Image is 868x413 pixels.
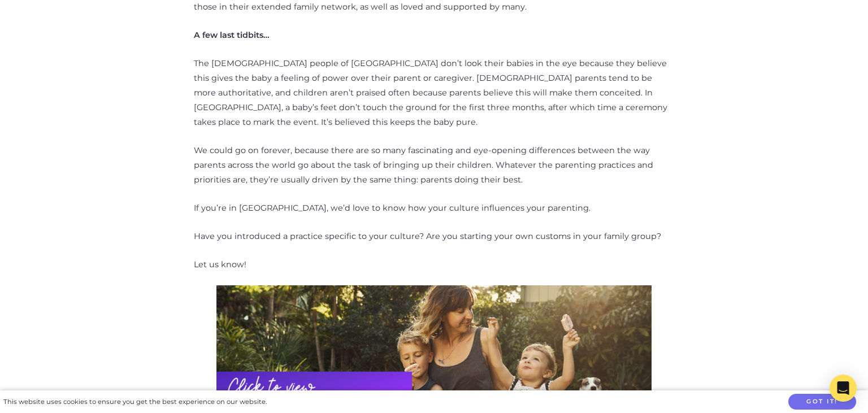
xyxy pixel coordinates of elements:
[830,375,857,402] div: Open Intercom Messenger
[3,396,267,408] div: This website uses cookies to ensure you get the best experience on our website.
[194,258,674,272] p: Let us know!
[194,144,674,188] p: We could go on forever, because there are so many fascinating and eye-opening differences between...
[194,201,674,216] p: If you’re in [GEOGRAPHIC_DATA], we’d love to know how your culture influences your parenting.
[788,394,856,410] button: Got it!
[194,229,674,244] p: Have you introduced a practice specific to your culture? Are you starting your own customs in you...
[194,56,674,130] p: The [DEMOGRAPHIC_DATA] people of [GEOGRAPHIC_DATA] don’t look their babies in the eye because the...
[194,30,270,40] strong: A few last tidbits…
